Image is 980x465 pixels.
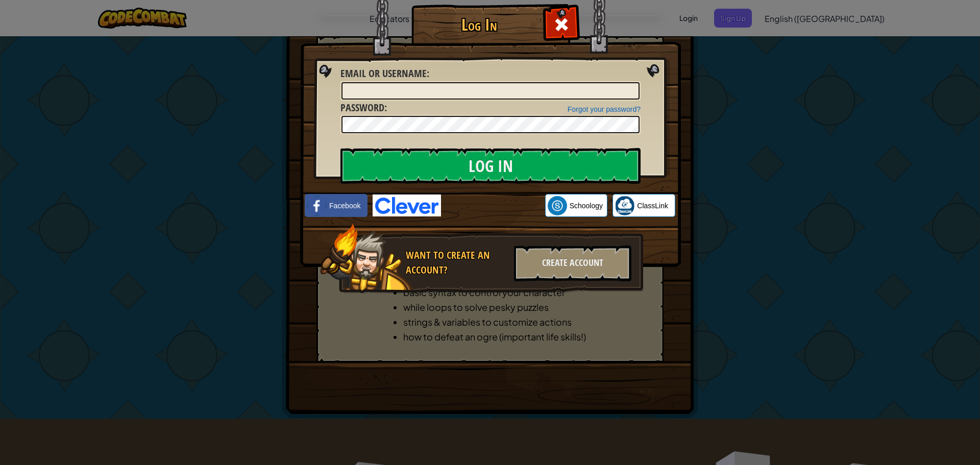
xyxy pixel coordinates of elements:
[568,105,641,113] a: Forgot your password?
[307,196,327,215] img: facebook_small.png
[414,16,544,34] h1: Log In
[514,246,631,281] div: Create Account
[340,148,641,184] input: Log In
[548,196,567,215] img: schoology.png
[615,196,634,215] img: classlink-logo-small.png
[406,248,508,277] div: Want to create an account?
[340,66,427,80] span: Email or Username
[373,194,441,216] img: clever-logo-blue.png
[329,201,360,211] span: Facebook
[637,201,668,211] span: ClassLink
[340,66,429,81] label: :
[570,201,603,211] span: Schoology
[441,194,545,217] iframe: Sign in with Google Button
[340,101,384,114] span: Password
[340,101,387,115] label: :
